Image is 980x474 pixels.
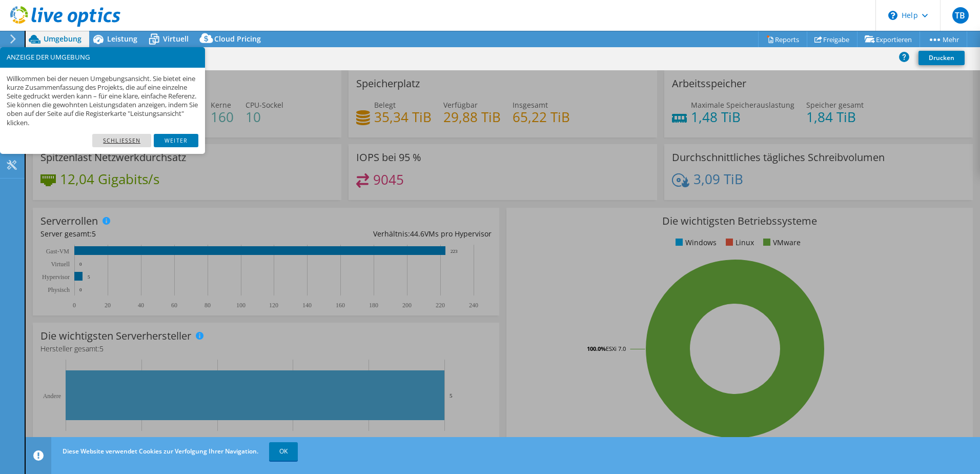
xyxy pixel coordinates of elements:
[163,34,189,44] span: Virtuell
[807,31,857,47] a: Freigabe
[920,31,967,47] a: Mehr
[154,134,198,147] a: Weiter
[107,34,137,44] span: Leistung
[63,447,258,456] span: Diese Website verwendet Cookies zur Verfolgung Ihrer Navigation.
[7,74,198,127] p: Willkommen bei der neuen Umgebungsansicht. Sie bietet eine kurze Zusammenfassung des Projekts, di...
[758,31,807,47] a: Reports
[7,54,198,61] h3: ANZEIGE DER UMGEBUNG
[92,134,151,147] a: Schließen
[269,442,298,461] a: OK
[44,34,81,44] span: Umgebung
[214,34,261,44] span: Cloud Pricing
[952,7,969,24] span: TB
[857,31,920,47] a: Exportieren
[918,51,965,65] a: Drucken
[888,11,897,20] svg: \n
